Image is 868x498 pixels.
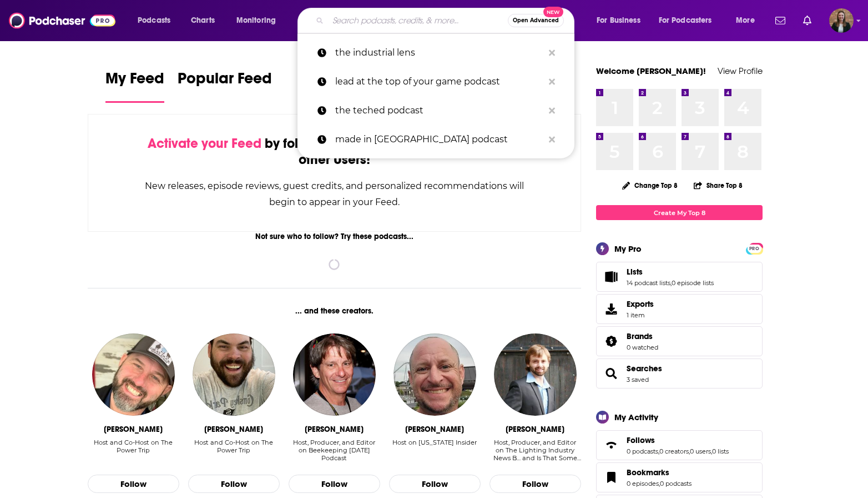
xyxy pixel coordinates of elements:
div: Host and Co-Host on The Power Trip [188,439,280,454]
a: Paul Lambert [193,333,275,416]
div: My Pro [614,243,642,254]
span: 1 item [627,311,654,319]
a: Create My Top 8 [596,205,763,220]
span: My Feed [105,69,164,94]
a: Podchaser - Follow, Share and Rate Podcasts [9,10,115,31]
a: 0 creators [659,447,689,455]
button: Share Top 8 [693,175,743,196]
div: New releases, episode reviews, guest credits, and personalized recommendations will begin to appe... [144,178,525,210]
a: Christopher Hawkey [92,333,174,416]
a: Follows [600,437,622,453]
a: Show notifications dropdown [771,11,790,30]
span: Exports [627,299,654,309]
a: Lists [600,269,622,285]
div: Host, Producer, and Editor on Beekeeping [DATE] Podcast [289,439,380,462]
div: by following Podcasts, Creators, Lists, and other Users! [144,136,525,168]
span: Lists [596,262,763,292]
span: More [736,13,755,28]
a: 0 lists [712,447,729,455]
button: open menu [229,12,290,29]
a: made in [GEOGRAPHIC_DATA] podcast [297,125,574,154]
div: Christopher Hawkey [104,425,163,434]
input: Search podcasts, credits, & more... [328,12,508,29]
span: Searches [596,358,763,389]
a: 0 watched [627,343,658,351]
div: Not sure who to follow? Try these podcasts... [88,232,581,241]
div: Paul Lambert [204,425,263,434]
div: ... and these creators. [88,306,581,316]
button: Follow [188,475,280,494]
a: Exports [596,294,763,324]
a: View Profile [718,66,763,76]
p: lead at the top of your game podcast [335,67,543,96]
div: Search podcasts, credits, & more... [308,8,585,33]
a: 0 users [690,447,711,455]
button: open menu [652,12,728,29]
div: My Activity [614,412,658,422]
p: the teched podcast [335,96,543,125]
button: Change Top 8 [615,178,684,192]
a: Scott Wachter [494,333,576,416]
a: Brands [600,333,622,349]
a: 0 episode lists [672,279,714,287]
span: , [659,480,660,487]
a: 3 saved [627,376,649,384]
div: Host and Co-Host on The Power Trip [88,439,179,462]
div: Host on [US_STATE] Insider [392,439,477,446]
div: Host on Michigan Insider [392,439,477,462]
a: Charts [184,12,221,29]
button: Open AdvancedNew [508,14,564,27]
button: Follow [389,475,481,494]
span: Monitoring [236,13,276,28]
div: Host, Producer, and Editor on The Lighting Industry News B… and Is That Some Kind of Japanim… [489,439,581,462]
div: Host, Producer, and Editor on Beekeeping Today Podcast [289,439,380,462]
span: Charts [191,13,215,28]
a: Brands [627,331,658,341]
span: Exports [600,301,622,317]
a: 0 podcasts [627,447,658,455]
a: Bookmarks [627,467,692,477]
a: Searches [600,366,622,381]
a: 0 episodes [627,480,659,487]
a: lead at the top of your game podcast [297,67,574,96]
span: New [543,7,563,17]
div: Host and Co-Host on The Power Trip [88,439,179,454]
button: Show profile menu [829,8,854,33]
span: Brands [627,331,653,341]
span: Logged in as k_burns [829,8,854,33]
img: User Profile [829,8,854,33]
a: Popular Feed [178,69,272,103]
p: the industrial lens [335,38,543,67]
span: PRO [748,245,761,253]
span: Lists [627,267,643,277]
span: Podcasts [138,13,170,28]
div: Ira Weintraub [405,425,464,434]
span: Bookmarks [627,467,669,477]
a: Lists [627,267,714,277]
span: Popular Feed [178,69,272,94]
span: Follows [627,435,655,445]
button: open menu [728,12,769,29]
a: 14 podcast lists [627,279,670,287]
p: made in america podcast [335,125,543,154]
a: My Feed [105,69,164,103]
button: Follow [88,475,179,494]
a: Welcome [PERSON_NAME]! [596,66,706,76]
a: Show notifications dropdown [799,11,816,30]
img: Jeff Ott [293,333,375,416]
a: PRO [748,244,761,252]
div: Jeff Ott [305,425,364,434]
span: Activate your Feed [148,135,261,152]
span: , [670,279,672,287]
span: Searches [627,363,662,373]
div: Scott Wachter [506,425,564,434]
img: Ira Weintraub [393,333,476,416]
span: Bookmarks [596,462,763,492]
span: , [711,447,712,455]
span: Brands [596,326,763,356]
a: Bookmarks [600,470,622,485]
